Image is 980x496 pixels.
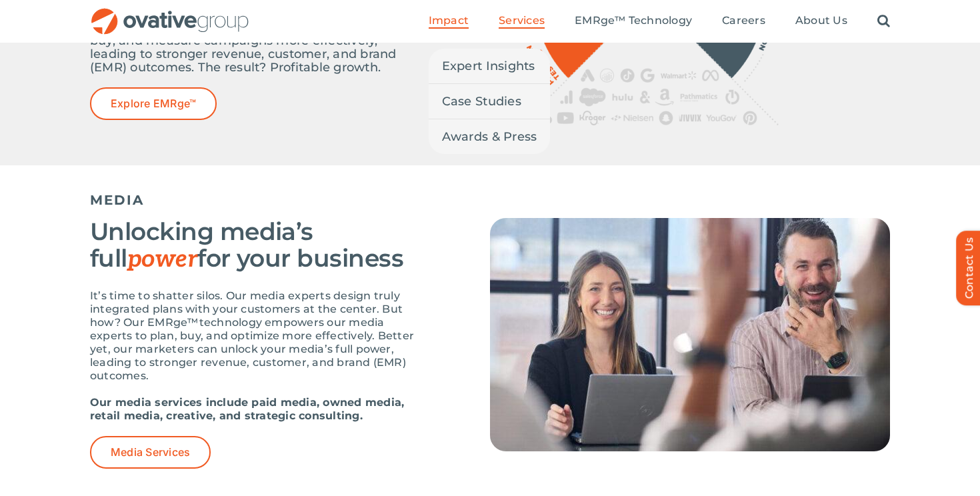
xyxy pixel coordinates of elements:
span: Explore EMRge™ [111,97,196,110]
a: Expert Insights [429,49,551,83]
a: Search [877,14,890,29]
span: Expert Insights [442,57,535,75]
span: About Us [795,14,847,27]
span: Impact [429,14,469,27]
span: Awards & Press [442,127,537,146]
a: Explore EMRge™ [90,87,217,120]
p: It’s time to shatter silos. Our media experts design truly integrated plans with your customers a... [90,289,423,383]
img: Services – Media [490,218,890,451]
a: EMRge™ Technology [575,14,692,29]
a: Awards & Press [429,119,551,154]
a: OG_Full_horizontal_RGB [90,7,250,19]
span: EMRge™ Technology [575,14,692,27]
a: Impact [429,14,469,29]
span: power [127,245,197,274]
span: Case Studies [442,92,521,111]
h5: MEDIA [90,192,890,208]
span: Services [499,14,545,27]
a: Case Studies [429,84,551,119]
a: Services [499,14,545,29]
strong: Our media services include paid media, owned media, retail media, creative, and strategic consult... [90,396,404,422]
a: Careers [722,14,765,29]
span: Careers [722,14,765,27]
a: Media Services [90,436,211,469]
h3: Unlocking media’s full for your business [90,218,423,273]
span: Media Services [111,446,190,459]
a: About Us [795,14,847,29]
